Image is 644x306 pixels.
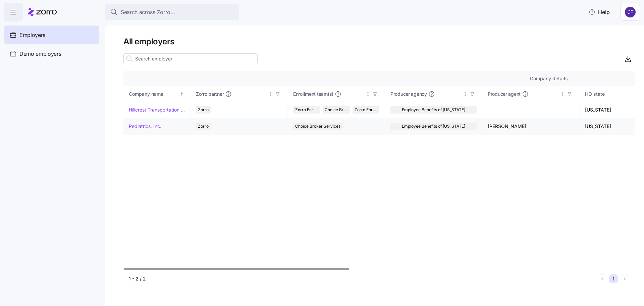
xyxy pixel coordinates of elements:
span: Zorro Enrollment Experts [355,106,377,114]
button: Help [583,5,615,19]
button: Previous page [598,274,606,283]
a: Pediatrics, Inc. [129,123,161,130]
button: Next page [621,274,629,283]
td: [PERSON_NAME] [482,118,580,135]
th: Enrollment team(s)Not sorted [288,86,385,102]
span: Choice Broker Services [325,106,347,114]
span: Zorro [198,123,209,130]
a: Employers [4,26,99,44]
span: Employers [19,31,45,39]
th: Producer agentNot sorted [482,86,580,102]
span: Enrollment team(s) [293,91,333,97]
th: Company nameSorted ascending [123,86,191,102]
span: Producer agent [488,91,521,97]
div: Company name [129,90,178,98]
span: Zorro [198,106,209,114]
div: Not sorted [463,92,468,96]
h1: All employers [123,36,635,47]
span: Search across Zorro... [121,8,175,16]
div: Not sorted [560,92,565,96]
span: Demo employers [19,50,61,58]
img: 7d4a9558da78dc7654dde66b79f71a2e [625,7,636,17]
div: 1 - 2 / 2 [129,275,595,282]
div: Sorted ascending [179,92,184,96]
span: Employee Benefits of [US_STATE] [402,123,465,130]
a: Hillcrest Transportation Inc. [129,106,185,113]
a: Demo employers [4,44,99,63]
div: Not sorted [268,92,273,96]
input: Search employer [123,53,258,64]
span: Zorro Enrollment Team [295,106,318,114]
span: Employee Benefits of [US_STATE] [402,106,465,114]
button: 1 [609,274,618,283]
span: Choice Broker Services [295,123,340,130]
div: Not sorted [366,92,370,96]
span: Producer agency [390,91,427,97]
th: Zorro partnerNot sorted [191,86,288,102]
span: Help [589,8,610,16]
button: Search across Zorro... [105,4,239,20]
span: Zorro partner [196,91,224,97]
th: Producer agencyNot sorted [385,86,482,102]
